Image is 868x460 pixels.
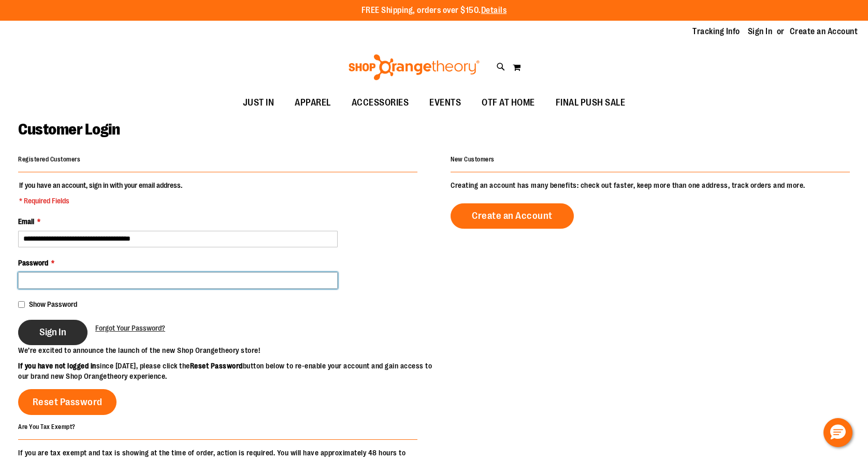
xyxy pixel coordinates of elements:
[190,362,243,370] strong: Reset Password
[18,320,88,345] button: Sign In
[95,323,165,333] a: Forgot Your Password?
[352,91,409,114] span: ACCESSORIES
[39,327,66,338] span: Sign In
[790,26,858,37] a: Create an Account
[451,156,495,163] strong: New Customers
[284,91,341,115] a: APPAREL
[18,362,96,370] strong: If you have not logged in
[481,6,507,15] a: Details
[451,203,574,229] a: Create an Account
[18,389,117,415] a: Reset Password
[295,91,331,114] span: APPAREL
[18,259,48,267] span: Password
[748,26,773,37] a: Sign In
[823,418,852,447] button: Hello, have a question? Let’s chat.
[18,217,34,226] span: Email
[233,91,285,115] a: JUST IN
[18,156,80,163] strong: Registered Customers
[18,423,76,430] strong: Are You Tax Exempt?
[692,26,740,37] a: Tracking Info
[471,91,545,115] a: OTF AT HOME
[19,196,182,206] span: * Required Fields
[18,180,183,206] legend: If you have an account, sign in with your email address.
[556,91,626,114] span: FINAL PUSH SALE
[482,91,535,114] span: OTF AT HOME
[18,121,120,138] span: Customer Login
[429,91,461,114] span: EVENTS
[451,180,850,190] p: Creating an account has many benefits: check out faster, keep more than one address, track orders...
[18,345,434,355] p: We’re excited to announce the launch of the new Shop Orangetheory store!
[419,91,471,115] a: EVENTS
[472,210,553,221] span: Create an Account
[95,324,165,332] span: Forgot Your Password?
[347,54,481,80] img: Shop Orangetheory
[545,91,636,115] a: FINAL PUSH SALE
[243,91,274,114] span: JUST IN
[18,361,434,381] p: since [DATE], please click the button below to re-enable your account and gain access to our bran...
[29,300,77,308] span: Show Password
[33,396,103,408] span: Reset Password
[341,91,419,115] a: ACCESSORIES
[361,5,507,17] p: FREE Shipping, orders over $150.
